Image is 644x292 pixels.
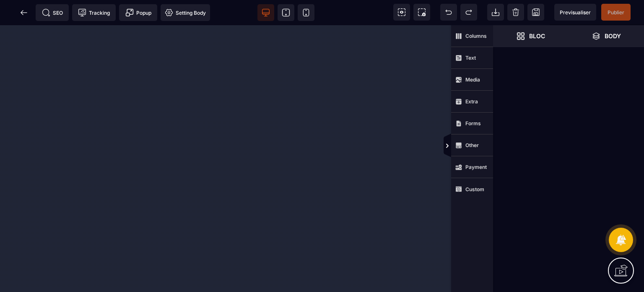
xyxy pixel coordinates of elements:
strong: Custom [465,186,484,192]
span: Popup [125,8,151,17]
span: Open Blocks [493,25,569,47]
strong: Payment [465,164,487,170]
span: Open Layer Manager [569,25,644,47]
span: Setting Body [165,8,206,17]
span: View components [393,4,410,21]
span: Previsualiser [560,9,591,16]
strong: Body [605,33,621,39]
span: Tracking [78,8,110,17]
strong: Bloc [529,33,545,39]
span: Publier [608,9,624,16]
strong: Extra [465,98,478,105]
span: SEO [42,8,63,17]
strong: Columns [465,33,487,39]
strong: Other [465,142,479,148]
span: Preview [554,4,596,21]
strong: Text [465,55,476,61]
strong: Media [465,76,480,83]
strong: Forms [465,120,481,126]
span: Screenshot [413,4,430,21]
